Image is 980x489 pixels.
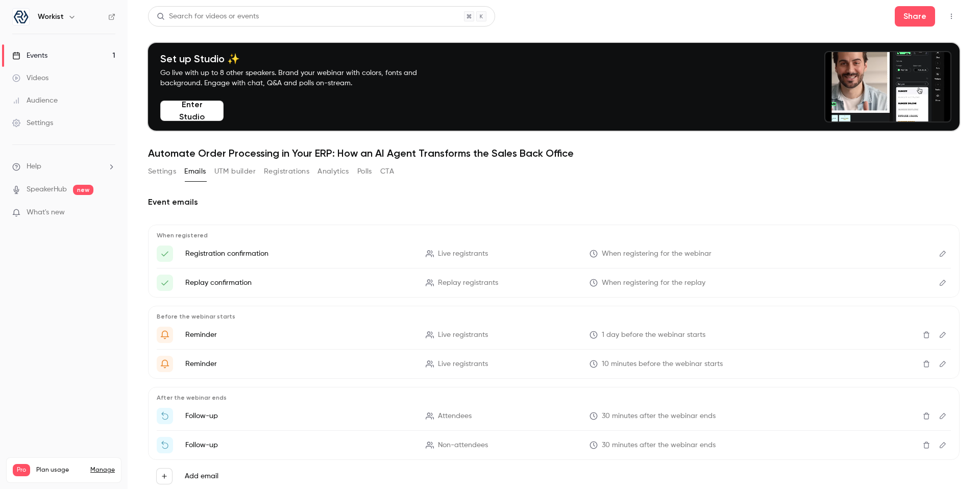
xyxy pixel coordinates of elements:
[148,163,176,180] button: Settings
[27,161,41,172] span: Help
[602,330,705,340] span: 1 day before the webinar starts
[185,330,413,340] p: Reminder
[12,161,115,172] li: help-dropdown-opener
[12,95,58,106] div: Audience
[73,185,93,195] span: new
[157,246,951,262] li: Here's your access link to {{ event_name }}!
[157,11,259,22] div: Search for videos or events
[185,411,413,421] p: Follow-up
[935,275,951,291] button: Edit
[160,101,224,121] button: Enter Studio
[438,249,488,259] span: Live registrants
[918,327,935,343] button: Delete
[160,53,441,65] h4: Set up Studio ✨
[380,163,394,180] button: CTA
[935,437,951,453] button: Edit
[27,184,67,195] a: SpeakerHub
[157,231,951,239] p: When registered
[13,464,30,476] span: Pro
[160,68,441,88] p: Go live with up to 8 other speakers. Brand your webinar with colors, fonts and background. Engage...
[602,440,716,451] span: 30 minutes after the webinar ends
[90,466,115,474] a: Manage
[103,208,115,217] iframe: Noticeable Trigger
[157,327,951,343] li: Get Ready for '{{ event_name }}' tomorrow!
[357,163,372,180] button: Polls
[12,73,48,83] div: Videos
[438,359,488,370] span: Live registrants
[27,207,65,218] span: What's new
[148,147,960,159] h1: Automate Order Processing in Your ERP: How an AI Agent Transforms the Sales Back Office
[157,394,951,402] p: After the webinar ends
[264,163,309,180] button: Registrations
[185,440,413,450] p: Follow-up
[185,471,218,481] label: Add email
[185,278,413,288] p: Replay confirmation
[157,408,951,424] li: Thanks for attending {{ event_name }}
[438,440,488,451] span: Non-attendees
[918,356,935,372] button: Delete
[602,411,716,422] span: 30 minutes after the webinar ends
[157,275,951,291] li: Here's your access link to {{ event_name }}!
[12,118,53,128] div: Settings
[38,12,64,22] h6: Workist
[918,408,935,424] button: Delete
[36,466,84,474] span: Plan usage
[602,249,712,259] span: When registering for the webinar
[438,330,488,340] span: Live registrants
[935,246,951,262] button: Edit
[157,437,951,453] li: Watch the replay of {{ event_name }}
[602,278,705,288] span: When registering for the replay
[918,437,935,453] button: Delete
[148,196,960,208] h2: Event emails
[184,163,206,180] button: Emails
[895,6,935,27] button: Share
[935,356,951,372] button: Edit
[602,359,723,370] span: 10 minutes before the webinar starts
[157,356,951,372] li: {{ event_name }} is about to go live
[185,359,413,369] p: Reminder
[157,312,951,321] p: Before the webinar starts
[13,9,29,25] img: Workist
[438,278,498,288] span: Replay registrants
[317,163,349,180] button: Analytics
[12,51,47,61] div: Events
[214,163,256,180] button: UTM builder
[185,249,413,259] p: Registration confirmation
[935,327,951,343] button: Edit
[935,408,951,424] button: Edit
[438,411,472,422] span: Attendees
